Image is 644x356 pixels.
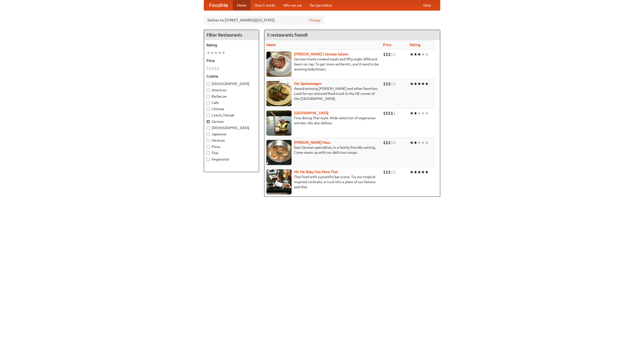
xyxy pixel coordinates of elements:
li: $ [388,110,391,116]
input: Pizza [207,145,210,148]
input: Chinese [207,107,210,111]
label: [DEMOGRAPHIC_DATA] [207,125,256,130]
li: ★ [218,50,222,56]
p: Fine dining Thai-style. Wide selection of vegetarian entrées. We also deliver. [266,115,379,126]
a: Who we are [279,0,306,10]
li: $ [391,81,393,87]
input: Vegetarian [207,158,210,161]
li: ★ [207,50,210,56]
a: [PERSON_NAME] Haus [294,140,330,144]
h5: Cuisine [207,74,256,79]
img: satay.jpg [266,110,292,136]
p: East German specialties, in a family-friendly setting. Come warm up with our delicious soups. [266,145,379,155]
li: $ [393,140,396,145]
a: How it works [251,0,279,10]
a: Home [233,0,251,10]
label: Czech / Slovak [207,113,256,118]
li: $ [217,66,219,71]
li: ★ [425,169,429,175]
li: ★ [417,52,421,57]
label: American [207,88,256,93]
p: Award-winning [PERSON_NAME] and other favorites. Look for our restored food truck in the NE corne... [266,86,379,101]
li: ★ [417,169,421,175]
li: ★ [410,52,414,57]
li: $ [391,52,393,57]
input: Mexican [207,139,210,142]
li: $ [383,110,386,116]
li: ★ [421,81,425,87]
li: $ [393,169,396,175]
a: Change [309,18,321,23]
input: Japanese [207,133,210,136]
a: [PERSON_NAME]'s German Saloon [294,52,348,56]
img: babythai.jpg [266,169,292,194]
li: $ [388,169,391,175]
img: esthers.jpg [266,52,292,77]
input: German [207,120,210,123]
li: $ [214,66,217,71]
p: Thai food with a youthful bar scene. Try our tropical inspired cocktails, or tuck into a plate of... [266,174,379,189]
li: $ [393,110,396,116]
h4: Filter Restaurants [204,30,259,40]
input: Czech / Slovak [207,114,210,117]
li: ★ [425,81,429,87]
li: $ [388,140,391,145]
li: $ [386,169,388,175]
label: Barbecue [207,94,256,99]
li: ★ [410,110,414,116]
li: ★ [421,169,425,175]
li: $ [393,81,396,87]
ng-pluralize: 5 restaurants found! [267,32,308,37]
input: Cafe [207,101,210,104]
li: ★ [410,140,414,145]
input: Thai [207,151,210,155]
li: ★ [414,81,417,87]
label: Mexican [207,138,256,143]
li: ★ [421,140,425,145]
li: ★ [222,50,225,56]
a: Recipe videos [306,0,336,10]
input: American [207,89,210,92]
li: ★ [421,110,425,116]
li: $ [383,81,386,87]
li: ★ [414,110,417,116]
li: $ [207,66,209,71]
a: FoodMe [204,0,233,10]
label: Vegetarian [207,157,256,162]
input: [DEMOGRAPHIC_DATA] [207,82,210,86]
li: ★ [414,169,417,175]
a: Price [383,43,391,47]
li: ★ [417,110,421,116]
a: Der Speisewagen [294,82,321,86]
input: [DEMOGRAPHIC_DATA] [207,126,210,130]
label: [DEMOGRAPHIC_DATA] [207,81,256,86]
img: kohlhaus.jpg [266,140,292,165]
li: ★ [214,50,218,56]
a: Rating [410,43,420,47]
label: Thai [207,150,256,155]
li: $ [386,81,388,87]
label: Pizza [207,144,256,149]
li: $ [386,140,388,145]
li: $ [383,52,386,57]
a: Hit Me Baby One More Thai [294,170,338,174]
label: German [207,119,256,124]
li: ★ [425,52,429,57]
div: Deliver to: [STREET_ADDRESS][US_STATE] [204,16,325,25]
a: Name [266,43,276,47]
li: ★ [421,52,425,57]
li: $ [391,110,393,116]
li: $ [212,66,214,71]
p: German home-cooked meals and fifty-eight different beers on tap. To get more authentic, you'd nee... [266,57,379,72]
label: Chinese [207,106,256,111]
a: [GEOGRAPHIC_DATA] [294,111,329,115]
li: ★ [417,81,421,87]
label: Japanese [207,132,256,137]
li: $ [386,110,388,116]
li: $ [388,52,391,57]
li: ★ [425,110,429,116]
